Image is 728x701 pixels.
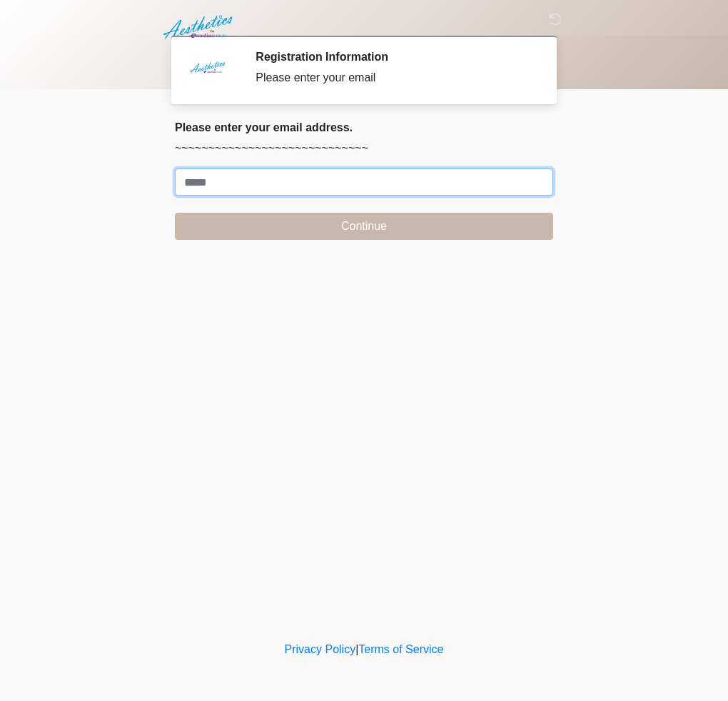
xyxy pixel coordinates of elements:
[175,213,553,240] button: Continue
[186,50,228,93] img: Agent Avatar
[175,121,553,134] h2: Please enter your email address.
[256,69,532,86] div: Please enter your email
[285,643,356,655] a: Privacy Policy
[355,643,358,655] a: |
[256,50,532,64] h2: Registration Information
[358,643,443,655] a: Terms of Service
[161,11,238,44] img: Aesthetics by Emediate Cure Logo
[175,140,553,157] p: ~~~~~~~~~~~~~~~~~~~~~~~~~~~~~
